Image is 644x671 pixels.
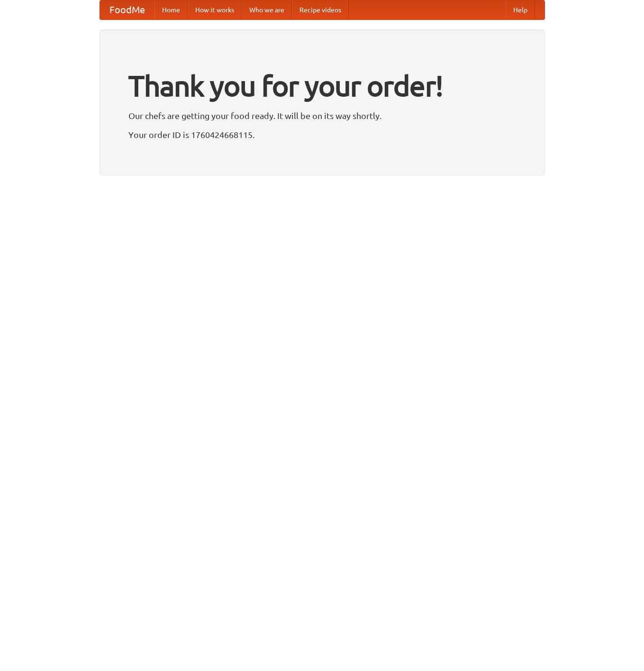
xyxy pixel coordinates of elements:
a: FoodMe [100,0,154,19]
a: Home [154,0,188,19]
a: Who we are [242,0,292,19]
h1: Thank you for your order! [128,63,516,109]
p: Your order ID is 1760424668115. [128,128,516,142]
a: Recipe videos [292,0,349,19]
a: How it works [188,0,242,19]
a: Help [506,0,535,19]
p: Our chefs are getting your food ready. It will be on its way shortly. [128,109,516,123]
